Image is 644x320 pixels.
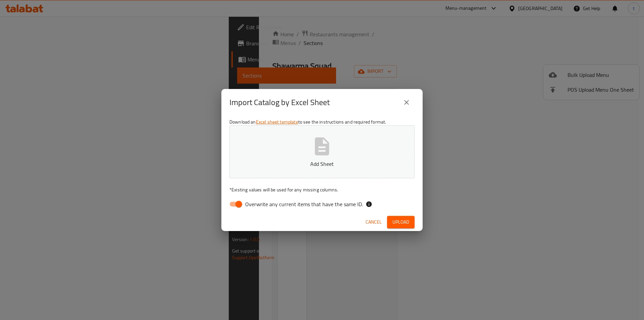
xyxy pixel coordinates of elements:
button: Upload [387,216,415,228]
span: Cancel [366,218,382,226]
h2: Import Catalog by Excel Sheet [229,97,330,108]
button: close [398,94,415,110]
button: Cancel [363,216,384,228]
p: Existing values will be used for any missing columns. [229,186,415,193]
p: Add Sheet [240,160,404,168]
div: Download an to see the instructions and required format. [221,116,423,213]
span: Upload [392,218,409,226]
svg: If the overwrite option isn't selected, then the items that match an existing ID will be ignored ... [366,201,372,208]
span: Overwrite any current items that have the same ID. [245,200,363,208]
a: Excel sheet template [256,118,298,126]
button: Add Sheet [229,125,415,178]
